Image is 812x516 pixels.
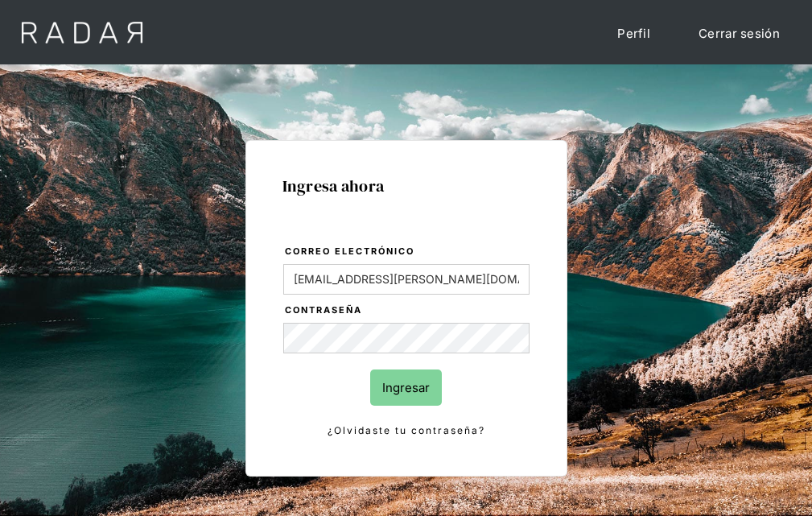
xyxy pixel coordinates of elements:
[282,243,530,440] form: Login Form
[283,264,530,295] input: bruce@wayne.com
[285,303,530,319] label: Contraseña
[370,369,442,406] input: Ingresar
[283,422,530,440] a: ¿Olvidaste tu contraseña?
[601,16,666,51] a: Perfil
[682,16,796,51] a: Cerrar sesión
[285,244,530,260] label: Correo electrónico
[282,177,530,195] h1: Ingresa ahora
